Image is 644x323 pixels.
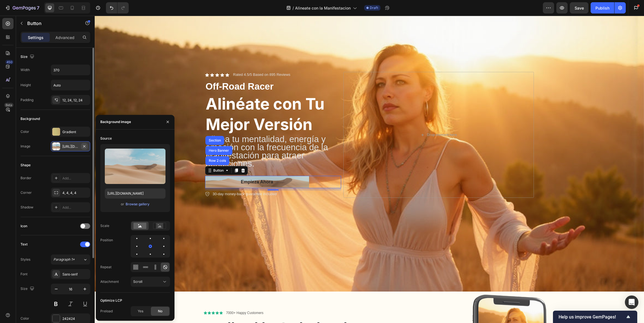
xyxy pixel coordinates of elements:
[125,201,150,207] button: Browse gallery
[158,309,162,314] span: No
[139,57,196,62] p: Rated 4.5/5 Based on 895 Reviews
[100,309,113,314] div: Preload
[105,149,165,184] img: preview-image
[62,144,79,149] div: [URL][DOMAIN_NAME]
[106,2,129,13] div: Undo/Redo
[126,202,149,207] div: Browse gallery
[53,257,75,262] span: Paragraph 1*
[21,116,40,121] div: Background
[62,176,89,181] div: Add...
[4,103,13,107] div: Beta
[27,20,75,27] p: Button
[51,80,90,90] input: Auto
[55,35,74,40] p: Advanced
[105,188,165,199] input: https://example.com/image.jpg
[21,53,35,61] div: Size
[575,6,584,10] span: Save
[100,265,112,270] div: Repeat
[295,5,351,11] span: Alineate con la Manifestacion
[292,5,294,11] span: /
[5,60,13,64] div: 450
[95,16,644,323] iframe: Design area
[100,279,119,284] div: Attachment
[559,314,625,320] span: Help us improve GemPages!
[370,5,378,10] span: Draft
[21,129,29,134] div: Color
[559,313,632,320] button: Show survey - Help us improve GemPages!
[62,272,89,277] div: Sans-serif
[121,201,124,208] span: or
[21,205,33,210] div: Shadow
[131,277,170,287] button: Scroll
[21,163,31,168] div: Shape
[21,97,33,103] div: Padding
[21,272,28,277] div: Font
[21,67,30,72] div: Width
[591,2,614,13] button: Publish
[21,190,32,195] div: Corner
[28,35,44,40] p: Settings
[138,309,143,314] span: Yes
[146,163,178,169] p: Empieza Ahora
[2,2,42,13] button: 7
[113,133,135,137] div: Hero Banner
[51,254,90,265] button: Paragraph 1*
[111,119,233,153] span: Alinea tu mentalidad, energía y emoción con la frecuencia de la Manifestación para atraer bendici...
[100,223,109,228] div: Scale
[62,129,89,135] div: Gradient
[131,295,169,300] p: 7000+ Happy Customers
[110,78,246,120] h2: Alinéate con Tu Mejor Versión
[21,144,30,149] div: Image
[21,285,35,293] div: Size
[113,123,127,126] div: Section
[62,316,89,321] div: 242424
[21,242,28,247] div: Text
[625,295,638,309] div: Open Intercom Messenger
[110,64,246,78] div: Rich Text Editor. Editing area: main
[21,224,27,229] div: Icon
[146,163,178,169] div: Rich Text Editor. Editing area: main
[118,176,182,181] p: 30-day money-back guarantee included
[595,5,609,11] div: Publish
[100,298,122,303] div: Optimize LCP
[113,143,132,147] div: Row 2 cols
[117,152,130,157] div: Button
[100,238,113,243] div: Position
[133,279,142,284] span: Scroll
[62,205,89,210] div: Add...
[100,136,112,141] div: Source
[21,83,31,88] div: Height
[111,65,246,77] p: Off-Road Racer
[62,98,89,103] div: 12, 24, 12, 24
[100,119,131,124] div: Background image
[332,117,362,121] div: Drop element here
[570,2,588,13] button: Save
[21,257,30,262] div: Styles
[51,65,90,75] input: Auto
[110,160,214,173] button: <p>Empieza Ahora</p>
[37,4,39,11] p: 7
[62,190,89,195] div: 4, 4, 4, 4
[21,316,29,321] div: Color
[21,176,31,181] div: Border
